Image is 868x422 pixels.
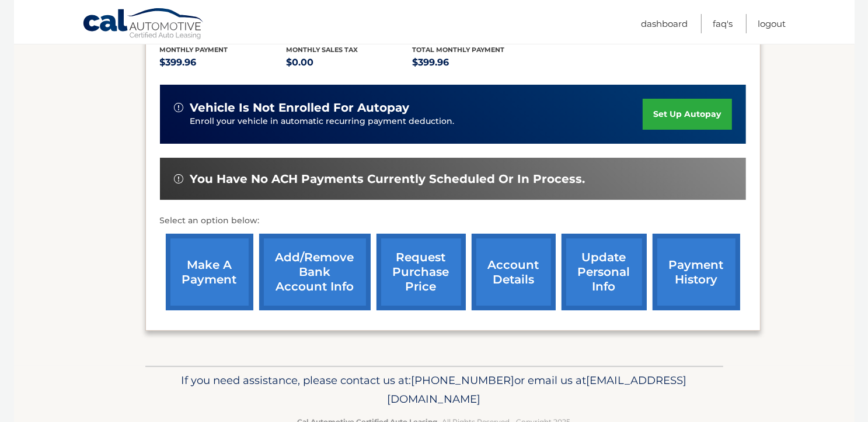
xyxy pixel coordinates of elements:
span: Total Monthly Payment [413,46,505,54]
a: Dashboard [642,14,688,33]
p: Enroll your vehicle in automatic recurring payment deduction. [190,115,643,128]
a: update personal info [562,234,647,310]
p: If you need assistance, please contact us at: or email us at [153,371,716,409]
p: $399.96 [413,54,539,71]
p: Select an option below: [160,214,746,228]
a: FAQ's [713,14,733,33]
a: make a payment [166,234,253,310]
img: alert-white.svg [174,103,183,112]
a: Add/Remove bank account info [259,234,371,310]
span: vehicle is not enrolled for autopay [190,101,410,115]
span: You have no ACH payments currently scheduled or in process. [190,172,585,186]
p: $399.96 [160,54,287,71]
img: alert-white.svg [174,174,183,184]
a: request purchase price [377,234,466,310]
span: [EMAIL_ADDRESS][DOMAIN_NAME] [388,373,687,406]
a: account details [472,234,556,310]
span: Monthly sales Tax [286,46,358,54]
span: Monthly Payment [160,46,228,54]
p: $0.00 [286,54,413,71]
a: payment history [653,234,740,310]
a: Cal Automotive [82,8,205,41]
a: set up autopay [643,99,731,130]
span: [PHONE_NUMBER] [412,373,515,387]
a: Logout [758,14,786,33]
